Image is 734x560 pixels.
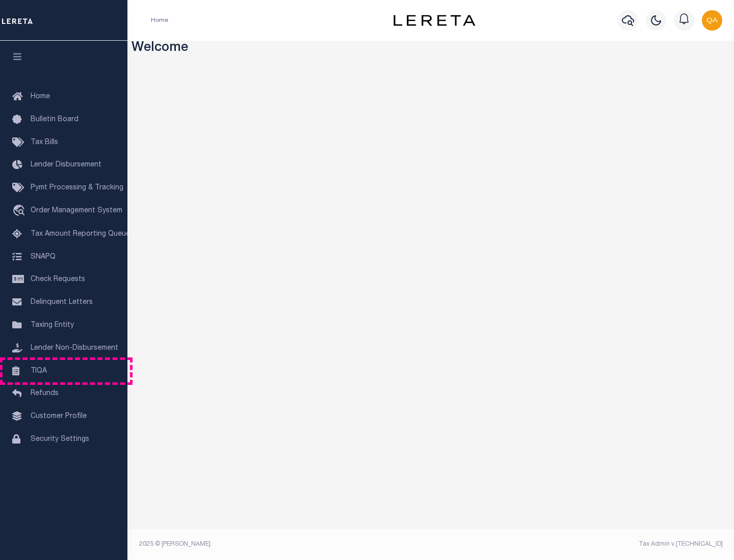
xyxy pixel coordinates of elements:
[31,253,56,260] span: SNAPQ
[31,161,101,169] span: Lender Disbursement
[31,299,93,306] span: Delinquent Letters
[132,540,431,549] div: 2025 © [PERSON_NAME].
[31,345,118,352] span: Lender Non-Disbursement
[702,10,722,31] img: svg+xml;base64,PHN2ZyB4bWxucz0iaHR0cDovL3d3dy53My5vcmcvMjAwMC9zdmciIHBvaW50ZXItZXZlbnRzPSJub25lIi...
[31,367,47,374] span: TIQA
[31,139,58,146] span: Tax Bills
[31,390,59,397] span: Refunds
[31,276,85,283] span: Check Requests
[31,322,74,329] span: Taxing Entity
[438,540,723,549] div: Tax Admin v.[TECHNICAL_ID]
[31,413,87,420] span: Customer Profile
[31,436,89,443] span: Security Settings
[31,231,130,238] span: Tax Amount Reporting Queue
[31,116,78,123] span: Bulletin Board
[132,41,730,57] h3: Welcome
[31,207,122,214] span: Order Management System
[12,205,29,218] i: travel_explore
[151,16,168,25] li: Home
[394,15,475,26] img: logo-dark.svg
[31,93,50,100] span: Home
[31,184,123,191] span: Pymt Processing & Tracking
